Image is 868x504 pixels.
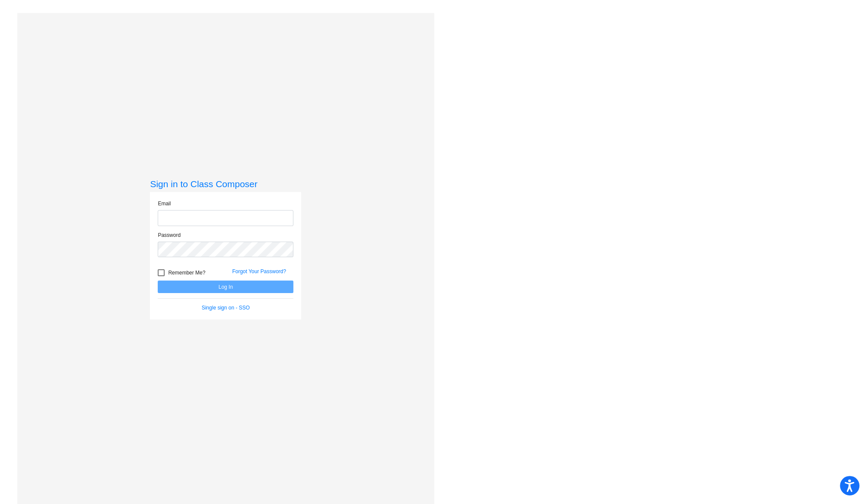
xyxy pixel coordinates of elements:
[158,200,171,207] label: Email
[168,268,205,278] span: Remember Me?
[232,268,286,274] a: Forgot Your Password?
[158,231,181,239] label: Password
[150,179,301,189] h3: Sign in to Class Composer
[202,305,250,311] a: Single sign on - SSO
[158,281,293,293] button: Log In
